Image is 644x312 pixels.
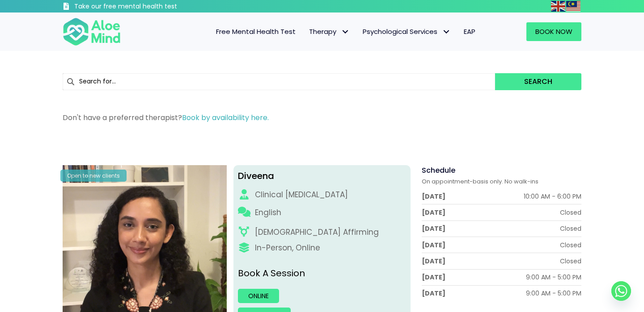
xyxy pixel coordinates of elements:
[339,25,352,38] span: Therapy: submenu
[526,273,581,282] div: 9:00 AM - 5:00 PM
[255,227,379,238] div: [DEMOGRAPHIC_DATA] Affirming
[551,1,566,11] a: English
[60,170,127,182] div: Open to new clients
[560,208,581,217] div: Closed
[63,112,581,123] p: Don't have a preferred therapist?
[422,257,445,266] div: [DATE]
[535,27,572,36] span: Book Now
[63,17,121,46] img: Aloe mind Logo
[422,208,445,217] div: [DATE]
[422,224,445,233] div: [DATE]
[422,165,455,175] span: Schedule
[526,289,581,298] div: 9:00 AM - 5:00 PM
[132,22,482,41] nav: Menu
[560,241,581,250] div: Closed
[526,22,581,41] a: Book Now
[566,1,580,12] img: ms
[560,224,581,233] div: Closed
[216,27,296,36] span: Free Mental Health Test
[238,170,407,183] div: Diveena
[182,112,269,123] a: Book by availability here.
[457,22,482,41] a: EAP
[238,289,279,303] a: Online
[422,192,445,201] div: [DATE]
[63,2,225,12] a: Take our free mental health test
[363,27,450,36] span: Psychological Services
[495,73,581,90] button: Search
[238,267,407,280] p: Book A Session
[74,2,225,11] h3: Take our free mental health test
[611,281,631,301] a: Whatsapp
[209,22,302,41] a: Free Mental Health Test
[422,289,445,298] div: [DATE]
[440,25,453,38] span: Psychological Services: submenu
[422,177,538,186] span: On appointment-basis only. No walk-ins
[464,27,475,36] span: EAP
[422,241,445,250] div: [DATE]
[255,242,320,254] div: In-Person, Online
[524,192,581,201] div: 10:00 AM - 6:00 PM
[302,22,356,41] a: TherapyTherapy: submenu
[566,1,581,11] a: Malay
[560,257,581,266] div: Closed
[255,189,348,200] div: Clinical [MEDICAL_DATA]
[356,22,457,41] a: Psychological ServicesPsychological Services: submenu
[63,73,495,90] input: Search for...
[255,207,281,218] p: English
[551,1,565,12] img: en
[309,27,349,36] span: Therapy
[422,273,445,282] div: [DATE]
